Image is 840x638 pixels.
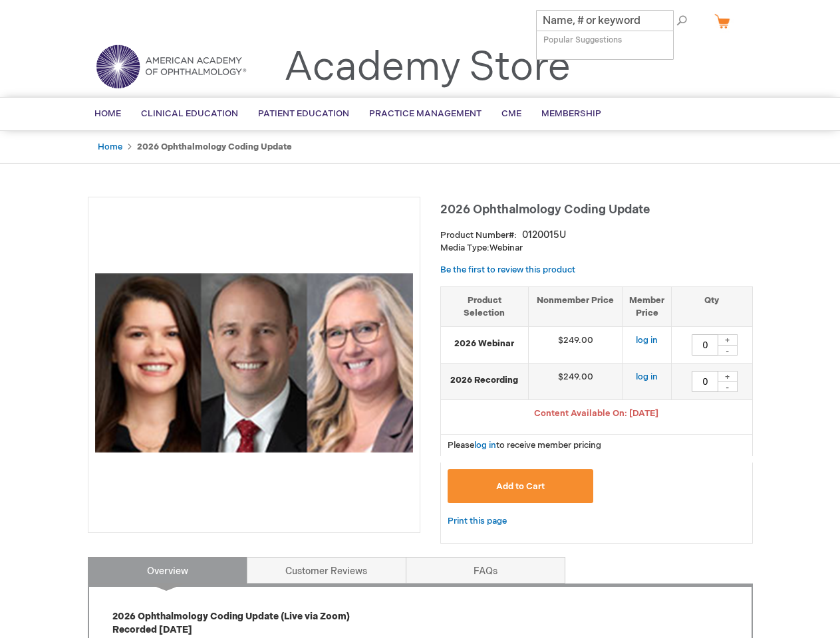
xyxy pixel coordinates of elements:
a: log in [636,335,658,346]
a: log in [636,372,658,382]
th: Product Selection [441,286,529,326]
a: Be the first to review this product [440,265,575,275]
p: Webinar [440,242,753,255]
span: Popular Suggestions [543,35,622,45]
a: log in [474,440,496,451]
input: Name, # or keyword [536,10,674,31]
span: Search [642,7,693,33]
span: Practice Management [369,108,482,119]
a: Overview [88,557,247,584]
span: CME [501,108,521,119]
span: Content Available On: [DATE] [534,408,658,419]
th: Member Price [623,286,672,326]
span: Please to receive member pricing [448,440,601,451]
img: 2026 Ophthalmology Coding Update [95,204,413,522]
span: Membership [541,108,601,119]
div: + [718,371,738,382]
input: Qty [692,371,718,392]
a: FAQs [406,557,565,584]
td: $249.00 [529,364,623,400]
a: Academy Store [284,44,571,92]
div: 0120015U [522,229,566,242]
div: + [718,334,738,346]
strong: 2026 Webinar [448,338,522,350]
span: Home [94,108,121,119]
span: Clinical Education [141,108,238,119]
a: Customer Reviews [247,557,406,584]
strong: Media Type: [440,243,490,253]
span: 2026 Ophthalmology Coding Update [440,203,650,217]
th: Qty [672,286,752,326]
div: - [718,345,738,356]
div: - [718,381,738,392]
strong: Product Number [440,230,517,241]
a: Print this page [448,513,507,530]
td: $249.00 [529,327,623,364]
span: Add to Cart [496,481,545,492]
span: Patient Education [258,108,349,119]
input: Qty [692,334,718,356]
button: Add to Cart [448,469,594,503]
a: Home [98,142,122,152]
th: Nonmember Price [529,286,623,326]
strong: 2026 Ophthalmology Coding Update [137,142,292,152]
strong: 2026 Recording [448,374,522,387]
